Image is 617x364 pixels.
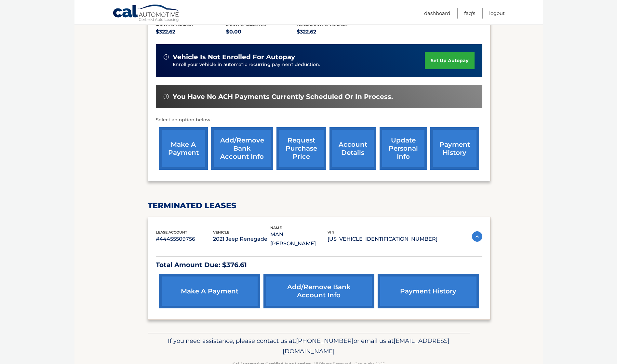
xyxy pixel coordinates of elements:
[489,8,505,19] a: Logout
[472,231,482,242] img: accordion-active.svg
[425,52,474,69] a: set up autopay
[296,337,354,344] span: [PHONE_NUMBER]
[424,8,450,19] a: Dashboard
[297,27,367,36] p: $322.62
[156,27,226,36] p: $322.62
[156,230,187,235] span: lease account
[211,127,273,170] a: Add/Remove bank account info
[263,274,375,308] a: Add/Remove bank account info
[270,225,282,230] span: name
[464,8,475,19] a: FAQ's
[113,4,181,23] a: Cal Automotive
[173,61,425,68] p: Enroll your vehicle in automatic recurring payment deduction.
[156,22,194,27] span: Monthly Payment
[164,54,169,60] img: alert-white.svg
[328,230,334,235] span: vin
[276,127,326,170] a: request purchase price
[213,230,229,235] span: vehicle
[283,337,449,355] span: [EMAIL_ADDRESS][DOMAIN_NAME]
[430,127,479,170] a: payment history
[226,22,266,27] span: Monthly sales Tax
[148,201,490,210] h2: terminated leases
[152,336,465,357] p: If you need assistance, please contact us at: or email us at
[297,22,348,27] span: Total Monthly Payment
[213,235,270,244] p: 2021 Jeep Renegade
[328,235,437,244] p: [US_VEHICLE_IDENTIFICATION_NUMBER]
[156,259,482,271] p: Total Amount Due: $376.61
[380,127,427,170] a: update personal info
[173,93,393,101] span: You have no ACH payments currently scheduled or in process.
[156,116,482,124] p: Select an option below:
[329,127,376,170] a: account details
[173,53,295,61] span: vehicle is not enrolled for autopay
[378,274,479,308] a: payment history
[226,27,297,36] p: $0.00
[159,274,260,308] a: make a payment
[164,94,169,99] img: alert-white.svg
[156,235,213,244] p: #44455509756
[270,230,328,248] p: MAN [PERSON_NAME]
[159,127,208,170] a: make a payment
